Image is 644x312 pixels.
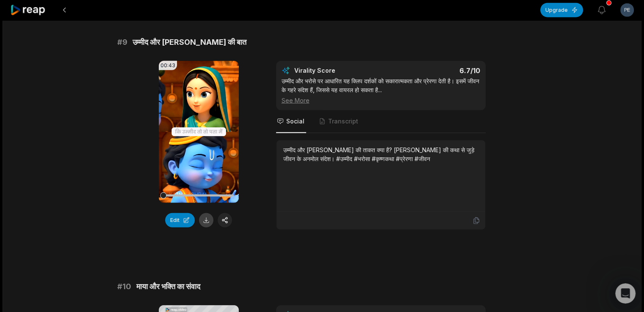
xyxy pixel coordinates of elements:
[283,145,478,163] div: उम्मीद और [PERSON_NAME] की ताकत क्या है? [PERSON_NAME] की कथा से जुड़े जीवन के अनमोल संदेश। #उम्म...
[286,117,304,126] span: Social
[165,213,195,227] button: Edit
[294,66,385,75] div: Virality Score
[159,61,239,203] video: Your browser does not support mp4 format.
[389,66,480,75] div: 6.7 /10
[615,283,636,304] iframe: Intercom live chat
[117,36,127,48] span: # 9
[328,117,358,126] span: Transcript
[133,36,246,48] span: उम्मीद और [PERSON_NAME] की बात
[117,281,131,293] span: # 10
[276,110,486,133] nav: Tabs
[540,3,583,17] button: Upgrade
[282,77,480,105] div: उम्मीद और भरोसे पर आधारित यह क्लिप दर्शकों को सकारात्मकता और प्रेरणा देती है। इसमें जीवन के गहरे ...
[136,281,200,293] span: माया और भक्ति का संवाद
[282,96,480,105] div: See More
